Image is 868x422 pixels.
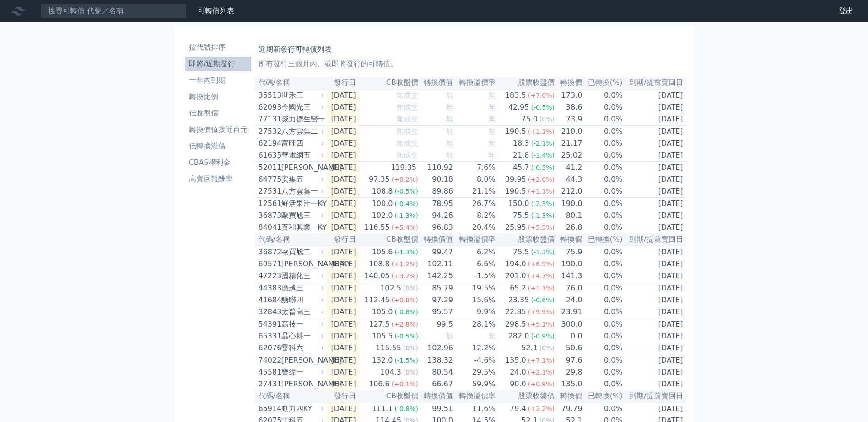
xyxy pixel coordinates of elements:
[419,366,453,378] td: 80.54
[453,306,496,318] td: 9.9%
[326,294,360,306] td: [DATE]
[370,198,395,209] div: 100.0
[396,91,418,100] span: 無成交
[496,77,555,89] th: 股票收盤價
[419,318,453,331] td: 99.5
[326,210,360,222] td: [DATE]
[555,101,582,113] td: 38.6
[362,270,392,281] div: 140.05
[531,248,555,256] span: (-1.3%)
[453,185,496,198] td: 21.1%
[531,200,555,207] span: (-2.3%)
[582,306,623,318] td: 0.0%
[396,151,418,159] span: 無成交
[555,306,582,318] td: 23.91
[185,122,251,137] a: 轉換價值接近百元
[403,285,418,292] span: (0%)
[555,198,582,210] td: 190.0
[326,174,360,185] td: [DATE]
[326,101,360,113] td: [DATE]
[392,260,418,268] span: (+1.2%)
[531,212,555,219] span: (-1.3%)
[488,91,496,100] span: 無
[419,306,453,318] td: 95.57
[582,185,623,198] td: 0.0%
[259,270,279,281] div: 47223
[582,77,623,89] th: 已轉換(%)
[419,222,453,233] td: 96.83
[507,198,531,209] div: 150.0
[259,198,279,209] div: 12561
[582,270,623,282] td: 0.0%
[528,357,555,364] span: (+7.1%)
[555,162,582,174] td: 41.2
[259,295,279,306] div: 41684
[326,366,360,378] td: [DATE]
[281,283,323,294] div: 廣越三
[281,114,323,125] div: 威力德生醫一
[453,270,496,282] td: -1.5%
[453,246,496,258] td: 6.2%
[623,354,687,367] td: [DATE]
[488,115,496,123] span: 無
[326,342,360,354] td: [DATE]
[326,246,360,258] td: [DATE]
[281,150,323,161] div: 華電網五
[185,58,251,69] li: 即將/近期發行
[281,186,323,197] div: 八方雲集一
[528,321,555,328] span: (+5.1%)
[419,185,453,198] td: 89.86
[503,270,528,281] div: 201.0
[185,91,251,102] li: 轉換比例
[528,260,555,268] span: (+6.9%)
[259,343,279,353] div: 62076
[503,306,528,317] div: 22.85
[555,330,582,342] td: 0.0
[326,89,360,101] td: [DATE]
[185,106,251,121] a: 低收盤價
[326,222,360,233] td: [DATE]
[281,355,323,366] div: [PERSON_NAME]
[623,306,687,318] td: [DATE]
[326,258,360,270] td: [DATE]
[259,186,279,197] div: 27531
[259,58,683,69] p: 所有發行三個月內、或即將發行的可轉債。
[370,210,395,221] div: 102.0
[281,102,323,113] div: 今國光三
[419,210,453,222] td: 94.26
[281,331,323,342] div: 晶心科一
[367,174,392,185] div: 97.35
[623,101,687,113] td: [DATE]
[496,233,555,246] th: 股票收盤價
[511,162,531,173] div: 45.7
[396,103,418,111] span: 無成交
[326,77,360,89] th: 發行日
[259,319,279,330] div: 54391
[185,40,251,55] a: 按代號排序
[198,6,234,15] a: 可轉債列表
[531,152,555,159] span: (-1.4%)
[453,354,496,367] td: -4.6%
[185,139,251,153] a: 低轉換溢價
[555,282,582,295] td: 76.0
[453,198,496,210] td: 26.7%
[623,113,687,126] td: [DATE]
[528,176,555,183] span: (+2.0%)
[582,342,623,354] td: 0.0%
[555,270,582,282] td: 141.3
[582,149,623,162] td: 0.0%
[555,342,582,354] td: 50.6
[528,285,555,292] span: (+1.1%)
[281,319,323,330] div: 高技一
[555,174,582,185] td: 44.3
[281,295,323,306] div: 醣聯四
[326,126,360,138] td: [DATE]
[453,342,496,354] td: 12.2%
[511,247,531,258] div: 75.5
[326,113,360,126] td: [DATE]
[623,282,687,295] td: [DATE]
[555,222,582,233] td: 26.8
[281,174,323,185] div: 安集五
[185,172,251,186] a: 高賣回報酬率
[453,294,496,306] td: 15.6%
